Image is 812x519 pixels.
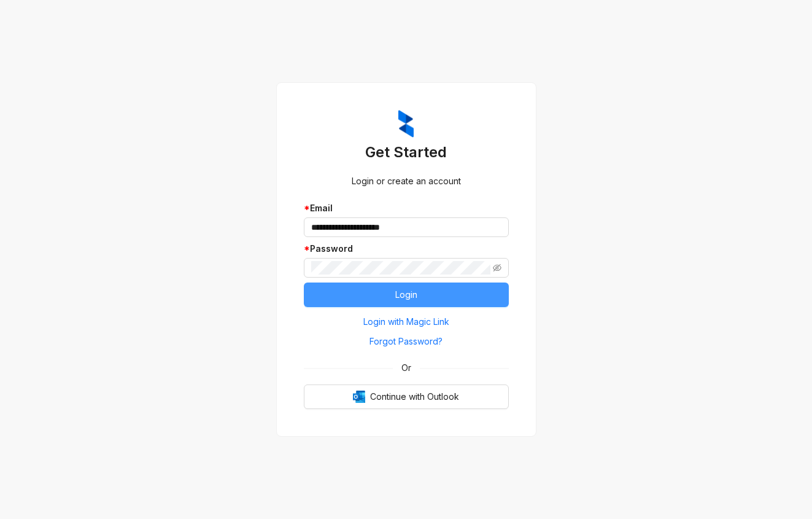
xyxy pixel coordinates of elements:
[363,315,449,329] span: Login with Magic Link
[369,335,443,348] span: Forgot Password?
[304,332,509,351] button: Forgot Password?
[353,391,365,403] img: Outlook
[370,390,459,404] span: Continue with Outlook
[304,242,509,256] div: Password
[304,201,509,215] div: Email
[398,110,414,138] img: ZumaIcon
[304,283,509,307] button: Login
[395,288,417,302] span: Login
[304,174,509,188] div: Login or create an account
[304,384,509,409] button: OutlookContinue with Outlook
[493,263,501,272] span: eye-invisible
[304,312,509,332] button: Login with Magic Link
[393,361,420,375] span: Or
[304,142,509,162] h3: Get Started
